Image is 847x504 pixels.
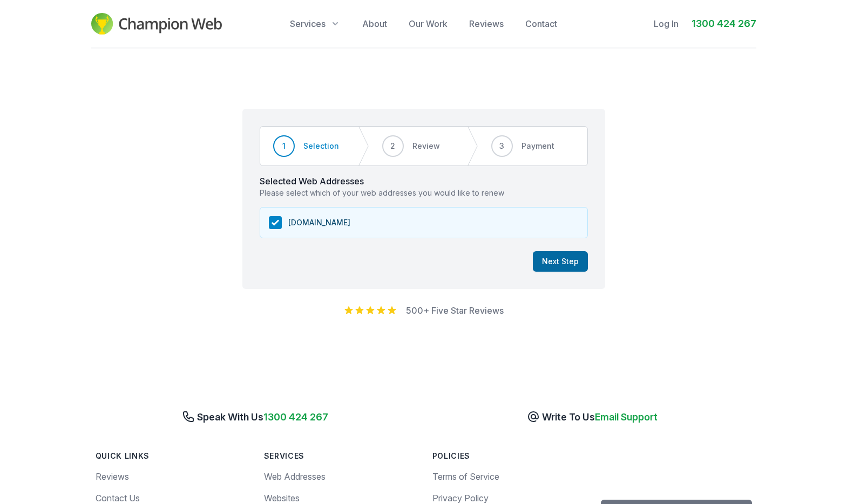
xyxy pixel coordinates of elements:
[432,471,499,482] a: Terms of Service
[288,217,350,228] span: [DOMAIN_NAME]
[282,141,286,151] span: 1
[525,17,557,30] a: Contact
[654,17,679,30] a: Log In
[409,17,448,30] a: Our Work
[260,176,364,187] label: Selected Web Addresses
[263,411,328,423] span: 1300 424 267
[499,141,504,151] span: 3
[390,141,395,151] span: 2
[96,493,140,503] a: Contact Us
[91,13,222,34] img: Champion Web
[290,17,341,30] button: Services
[96,451,247,461] h3: Quick Links
[469,17,504,30] a: Reviews
[264,471,326,482] a: Web Addresses
[182,411,328,423] a: Speak With Us1300 424 267
[406,305,504,316] a: 500+ Five Star Reviews
[362,17,387,30] a: About
[692,16,756,31] a: 1300 424 267
[595,411,658,423] span: Email Support
[533,251,588,272] button: Next Step
[264,493,300,503] a: Websites
[264,451,415,461] h3: Services
[303,141,339,151] span: Selection
[260,188,588,198] p: Please select which of your web addresses you would like to renew
[290,17,326,30] span: Services
[521,141,554,151] span: Payment
[527,411,658,423] a: Write To UsEmail Support
[412,141,440,151] span: Review
[96,471,129,482] a: Reviews
[432,451,584,461] h3: Policies
[260,126,588,166] nav: Progress
[432,493,489,503] a: Privacy Policy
